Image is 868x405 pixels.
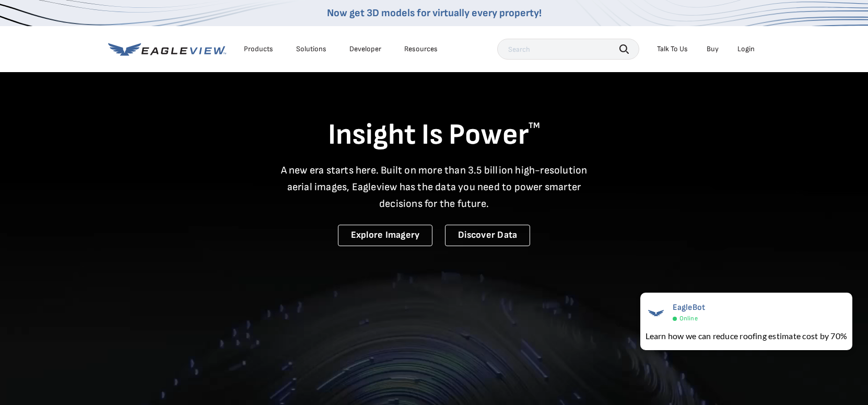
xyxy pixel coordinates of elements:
div: Solutions [296,44,326,54]
a: Explore Imagery [338,225,433,246]
div: Learn how we can reduce roofing estimate cost by 70% [646,330,847,342]
sup: TM [529,121,540,131]
div: Resources [404,44,438,54]
a: Discover Data [445,225,530,246]
div: Talk To Us [657,44,688,54]
div: Login [737,44,755,54]
p: A new era starts here. Built on more than 3.5 billion high-resolution aerial images, Eagleview ha... [274,162,594,212]
a: Developer [349,44,381,54]
img: EagleBot [646,303,666,323]
input: Search [497,39,639,60]
span: EagleBot [673,303,706,313]
h1: Insight Is Power [108,117,760,154]
a: Now get 3D models for virtually every property! [327,7,542,19]
div: Products [244,44,273,54]
span: Online [679,315,698,322]
a: Buy [707,44,719,54]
